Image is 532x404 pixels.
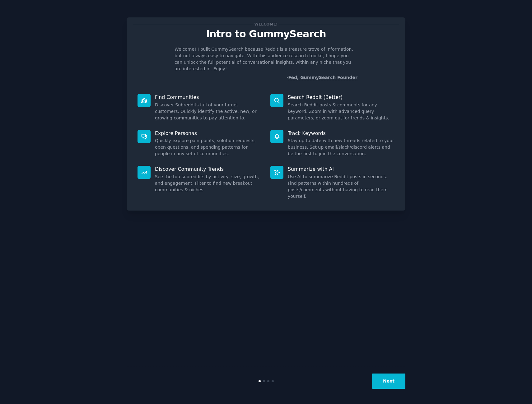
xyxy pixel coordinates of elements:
[155,166,262,172] p: Discover Community Trends
[155,137,262,157] dd: Quickly explore pain points, solution requests, open questions, and spending patterns for people ...
[155,130,262,137] p: Explore Personas
[372,374,405,389] button: Next
[288,130,394,137] p: Track Keywords
[288,166,394,172] p: Summarize with AI
[288,137,394,157] dd: Stay up to date with new threads related to your business. Set up email/slack/discord alerts and ...
[288,94,394,100] p: Search Reddit (Better)
[133,29,399,39] p: Intro to GummySearch
[288,75,357,80] a: Fed, GummySearch Founder
[155,174,262,193] dd: See the top subreddits by activity, size, growth, and engagement. Filter to find new breakout com...
[175,46,357,72] p: Welcome! I built GummySearch because Reddit is a treasure trove of information, but not always ea...
[287,74,357,81] div: -
[155,102,262,121] dd: Discover Subreddits full of your target customers. Quickly identify the active, new, or growing c...
[288,102,394,121] dd: Search Reddit posts & comments for any keyword. Zoom in with advanced query parameters, or zoom o...
[288,174,394,200] dd: Use AI to summarize Reddit posts in seconds. Find patterns within hundreds of posts/comments with...
[155,94,262,100] p: Find Communities
[253,21,279,27] span: Welcome!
